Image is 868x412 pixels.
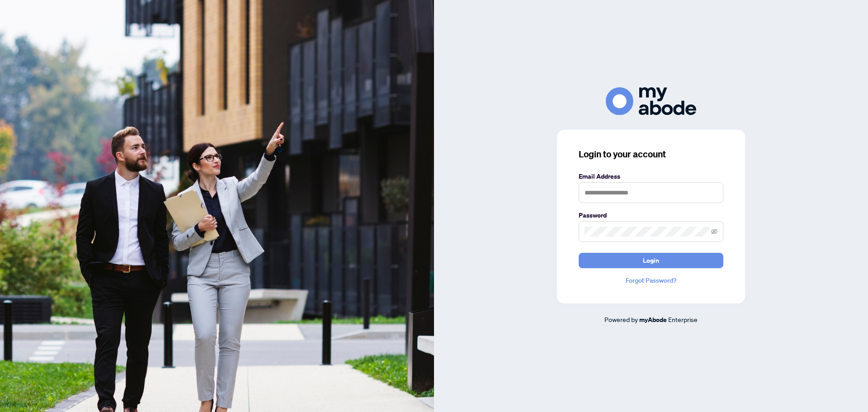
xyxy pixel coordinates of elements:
[643,253,659,268] span: Login
[668,315,698,323] span: Enterprise
[579,275,723,285] a: Forgot Password?
[579,253,723,268] button: Login
[711,228,717,235] span: eye-invisible
[639,315,667,325] a: myAbode
[604,315,638,323] span: Powered by
[579,171,723,181] label: Email Address
[606,87,696,115] img: ma-logo
[579,210,723,220] label: Password
[579,148,723,161] h3: Login to your account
